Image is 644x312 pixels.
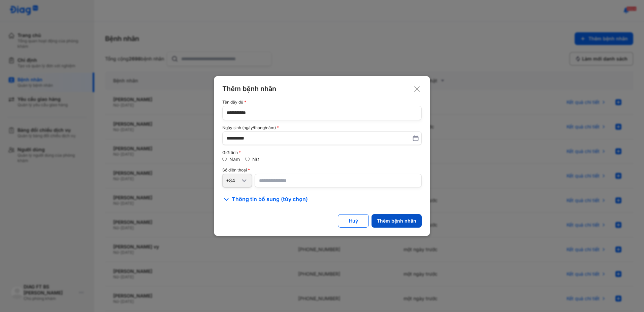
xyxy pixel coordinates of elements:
div: Ngày sinh (ngày/tháng/năm) [222,125,422,130]
div: Số điện thoại [222,168,422,172]
label: Nữ [252,156,259,162]
div: +84 [226,178,240,184]
div: Thêm bệnh nhân [222,84,422,93]
div: Thêm bệnh nhân [377,218,416,224]
label: Nam [229,156,240,162]
div: Giới tính [222,150,422,155]
button: Huỷ [338,214,369,228]
span: Thông tin bổ sung (tùy chọn) [232,195,308,203]
button: Thêm bệnh nhân [372,214,422,228]
div: Tên đầy đủ [222,100,422,105]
